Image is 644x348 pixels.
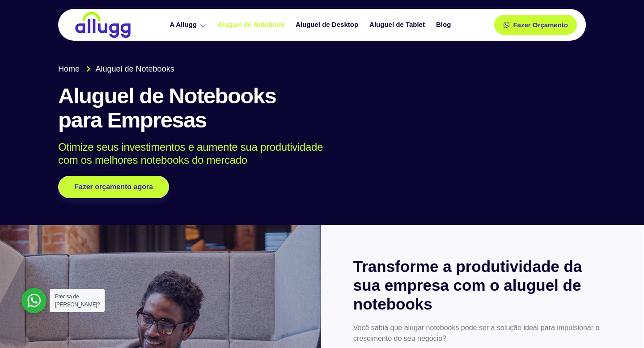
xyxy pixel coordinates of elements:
h1: Aluguel de Notebooks para Empresas [58,84,586,132]
span: Fazer Orçamento [513,21,568,28]
span: Fazer orçamento agora [74,183,153,191]
a: Fazer Orçamento [494,15,577,35]
a: Aluguel de Notebook [213,17,291,33]
span: Precisa de [PERSON_NAME]? [55,293,100,308]
h2: Transforme a produtividade da sua empresa com o aluguel de notebooks [353,257,611,314]
a: Blog [432,17,458,33]
a: Aluguel de Tablet [365,17,432,33]
a: Fazer orçamento agora [58,176,169,198]
p: Você sabia que alugar notebooks pode ser a solução ideal para impulsionar o crescimento do seu ne... [353,323,611,344]
span: Aluguel de Notebooks [93,63,174,75]
iframe: Chat Widget [599,305,644,348]
img: locação de TI é Allugg [74,11,132,38]
span: Home [58,63,80,75]
a: Aluguel de Desktop [291,17,365,33]
a: A Allugg [165,17,213,33]
p: Otimize seus investimentos e aumente sua produtividade com os melhores notebooks do mercado [58,141,573,167]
